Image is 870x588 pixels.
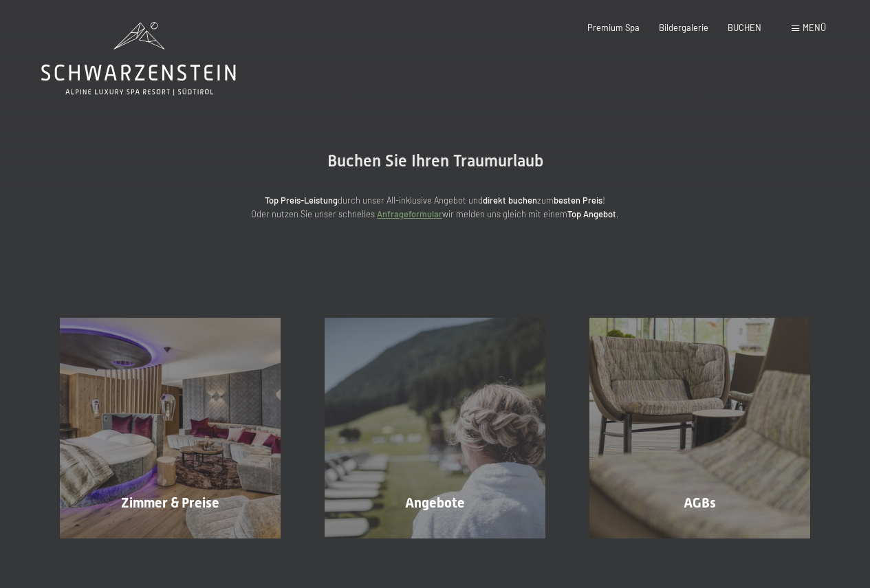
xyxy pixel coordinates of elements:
[554,195,602,206] strong: besten Preis
[405,494,465,511] span: Angebote
[803,22,826,33] span: Menü
[265,195,338,206] strong: Top Preis-Leistung
[121,494,219,511] span: Zimmer & Preise
[684,494,716,511] span: AGBs
[659,22,708,33] a: Bildergalerie
[728,22,761,33] a: BUCHEN
[567,318,832,538] a: Buchung AGBs
[38,318,303,538] a: Buchung Zimmer & Preise
[160,193,710,221] p: durch unser All-inklusive Angebot und zum ! Oder nutzen Sie unser schnelles wir melden uns gleich...
[303,318,567,538] a: Buchung Angebote
[377,208,442,219] a: Anfrageformular
[567,208,619,219] strong: Top Angebot.
[483,195,537,206] strong: direkt buchen
[327,151,543,171] span: Buchen Sie Ihren Traumurlaub
[587,22,640,33] a: Premium Spa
